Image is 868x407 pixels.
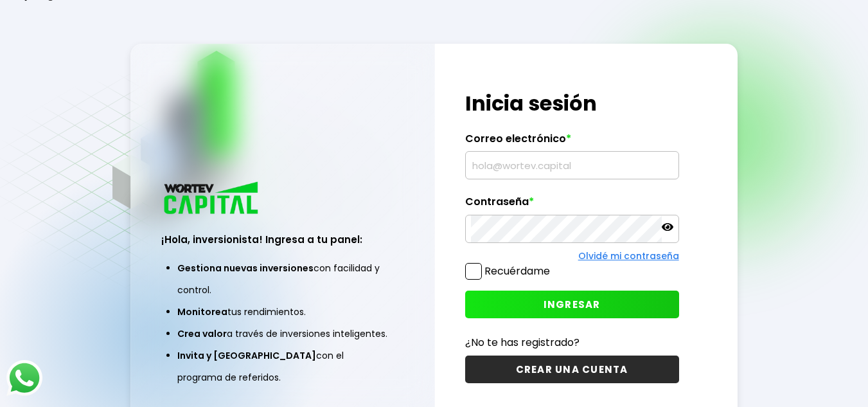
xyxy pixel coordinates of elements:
a: ¿No te has registrado?CREAR UNA CUENTA [465,334,679,383]
a: Olvidé mi contraseña [578,249,679,262]
label: Recuérdame [484,264,550,278]
label: Correo electrónico [465,132,679,152]
span: Monitorea [177,305,227,318]
img: logos_whatsapp-icon.242b2217.svg [6,360,42,396]
span: Crea valor [177,327,227,340]
label: Contraseña [465,195,679,215]
input: hola@wortev.capital [471,152,673,179]
h1: Inicia sesión [465,88,679,119]
button: CREAR UNA CUENTA [465,356,679,383]
span: INGRESAR [544,298,601,311]
li: con facilidad y control. [177,257,388,301]
p: ¿No te has registrado? [465,334,679,350]
li: con el programa de referidos. [177,345,388,388]
button: INGRESAR [465,291,679,318]
span: Invita y [GEOGRAPHIC_DATA] [177,349,316,362]
span: Gestiona nuevas inversiones [177,262,314,275]
h3: ¡Hola, inversionista! Ingresa a tu panel: [161,232,404,247]
li: a través de inversiones inteligentes. [177,323,388,345]
img: logo_wortev_capital [161,180,263,218]
li: tus rendimientos. [177,301,388,323]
